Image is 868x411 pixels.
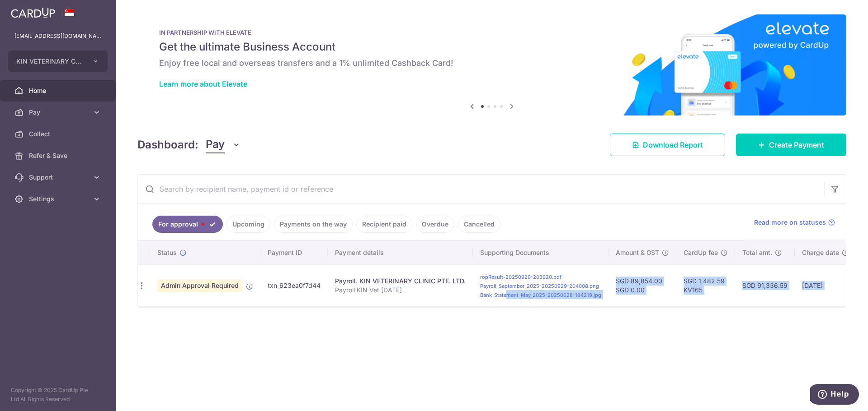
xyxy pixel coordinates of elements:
img: Renovation banner [137,14,846,115]
span: Create Payment [769,139,824,150]
div: Payroll. KIN VETERINARY CLINIC PTE. LTD. [335,277,466,286]
span: Collect [29,129,89,139]
span: Pay [29,108,89,117]
span: Download Report [643,139,703,150]
a: Overdue [416,216,454,233]
h6: Enjoy free local and overseas transfers and a 1% unlimited Cashback Card! [159,58,825,69]
th: Payment ID [260,241,328,264]
td: SGD 91,336.59 [735,264,795,306]
td: SGD 89,854.00 SGD 0.00 [609,264,676,306]
h5: Get the ultimate Business Account [159,40,825,54]
a: Download Report [610,134,725,156]
a: Bank_Statement_May_2025-20250628-184219.jpg [480,292,601,298]
p: IN PARTNERSHIP WITH ELEVATE [159,29,825,36]
span: Status [157,248,177,257]
iframe: Opens a widget where you can find more information [810,384,859,406]
h4: Dashboard: [137,137,198,153]
a: Create Payment [736,134,846,156]
a: Cancelled [458,216,500,233]
a: Recipient paid [356,216,412,233]
a: Payments on the way [274,216,353,233]
th: Supporting Documents [473,241,609,264]
p: Payroll KIN Vet [DATE] [335,286,466,295]
a: Read more on statuses [754,218,835,227]
button: Pay [206,136,241,153]
a: For approval [152,216,223,233]
a: Upcoming [226,216,270,233]
span: Total amt. [742,248,772,257]
span: Home [29,86,89,95]
button: KIN VETERINARY CLINIC PTE. LTD. [8,51,108,72]
th: Payment details [328,241,473,264]
span: KIN VETERINARY CLINIC PTE. LTD. [16,57,83,66]
span: Admin Approval Required [157,279,242,292]
span: Read more on statuses [754,218,826,227]
span: Charge date [802,248,839,257]
span: Support [29,173,89,182]
span: Settings [29,194,89,203]
td: [DATE] [795,264,856,306]
a: Payroll_September_2025-20250929-204008.png [480,283,599,289]
a: ropResult-20250929-203920.pdf [480,274,561,280]
p: [EMAIL_ADDRESS][DOMAIN_NAME] [14,32,101,41]
span: Pay [206,136,225,153]
span: Amount & GST [616,248,659,257]
span: Refer & Save [29,151,89,160]
td: SGD 1,482.59 KV165 [676,264,735,306]
img: CardUp [11,7,55,18]
a: Learn more about Elevate [159,79,247,88]
input: Search by recipient name, payment id or reference [138,175,824,203]
td: txn_623ea0f7d44 [260,264,328,306]
span: CardUp fee [684,248,718,257]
